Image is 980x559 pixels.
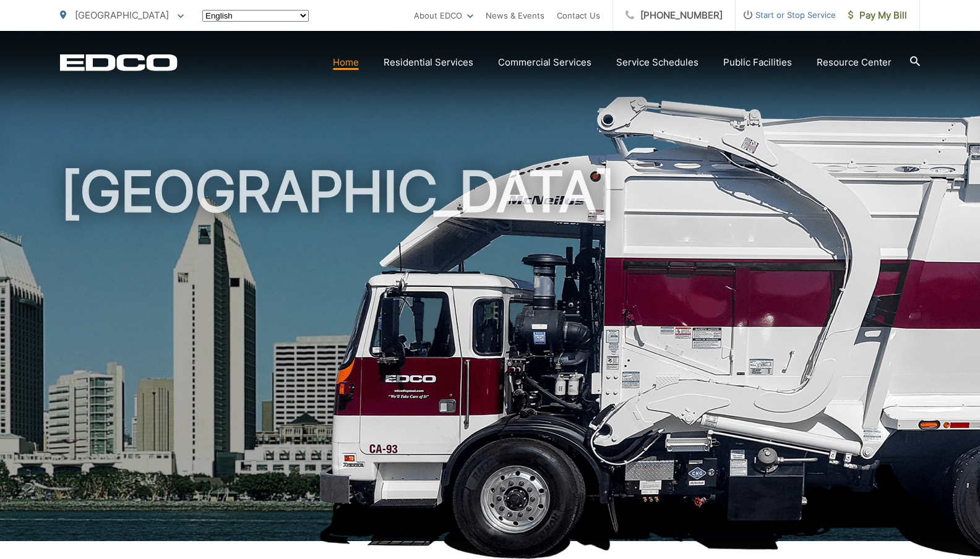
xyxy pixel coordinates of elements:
[848,8,907,23] span: Pay My Bill
[333,55,359,70] a: Home
[557,8,600,23] a: Contact Us
[60,161,920,552] h1: [GEOGRAPHIC_DATA]
[498,55,591,70] a: Commercial Services
[817,55,892,70] a: Resource Center
[75,9,169,21] span: [GEOGRAPHIC_DATA]
[723,55,792,70] a: Public Facilities
[486,8,544,23] a: News & Events
[202,10,309,22] select: Select a language
[384,55,473,70] a: Residential Services
[60,54,178,71] a: EDCD logo. Return to the homepage.
[414,8,473,23] a: About EDCO
[616,55,698,70] a: Service Schedules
